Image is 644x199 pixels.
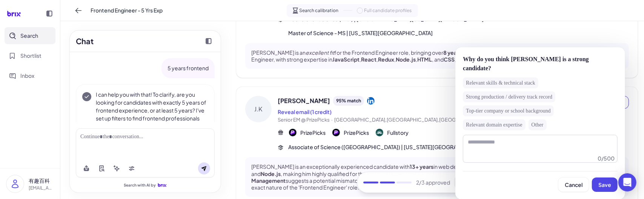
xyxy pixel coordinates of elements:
[288,143,487,151] span: Associate of Science ([GEOGRAPHIC_DATA]) | [US_STATE][GEOGRAPHIC_DATA]
[20,72,34,80] span: Inbox
[300,7,339,14] span: Search calibration
[29,185,54,191] p: [EMAIL_ADDRESS][DOMAIN_NAME]
[344,129,369,137] span: PrizePicks
[558,177,589,192] button: Cancel
[306,49,334,56] em: excellent fit
[251,170,618,184] strong: Engineering Management
[444,56,455,63] strong: CSS
[278,108,332,116] button: Reveal email (1 credit)
[203,35,215,47] button: Collapse chat
[124,183,156,188] span: Search with AI by
[198,162,210,174] button: Send message
[289,129,297,136] img: 公司logo
[396,56,416,63] strong: Node.js
[333,96,364,106] div: 95 % match
[463,55,618,73] div: Why do you think [PERSON_NAME] is a strong candidate?
[20,32,38,40] span: Search
[96,91,208,154] p: I can help you with that! To clarify, are you looking for candidates with exactly 5 years of fron...
[463,105,554,116] div: Top-tier company or school background
[529,119,547,130] div: Other
[278,117,330,123] span: Senior EM @ PrizePicks
[364,7,412,14] span: Full candidate profiles
[288,29,433,37] span: Master of Science - MS | [US_STATE][GEOGRAPHIC_DATA]
[5,47,55,64] button: Shortlist
[168,64,209,72] p: 5 years frontend
[332,129,340,136] img: 公司logo
[29,177,54,185] p: 有趣百科
[251,49,623,63] p: [PERSON_NAME] is an for the Frontend Engineer role, bringing over as a Frontend leaning Full Stac...
[20,52,41,60] span: Shortlist
[245,96,272,122] div: J.K
[91,6,163,14] span: Frontend Engineer - 5 Yrs Exp
[76,35,94,47] h2: Chat
[331,117,333,123] span: ·
[261,170,281,177] strong: Node.js
[592,177,618,192] button: Save
[410,163,433,170] strong: 13+ years
[5,27,55,44] button: Search
[6,175,24,193] img: user_logo.png
[463,119,525,130] div: Relevant domain expertise
[463,77,538,88] div: Relevant skills & technical stack
[598,181,611,188] span: Save
[251,163,623,191] p: [PERSON_NAME] is an exceptionally experienced candidate with in web development, including signif...
[618,173,636,191] div: Open Intercom Messenger
[463,91,555,102] div: Strong production / delivery track record
[565,181,583,188] span: Cancel
[598,154,615,162] div: 0 / 500
[300,129,326,137] span: PrizePicks
[416,179,450,187] span: 2 /3 approved
[5,67,55,84] button: Inbox
[361,56,377,63] strong: React
[443,49,498,56] strong: 8 years of experience
[378,56,394,63] strong: Redux
[417,56,432,63] strong: HTML
[376,129,383,136] img: 公司logo
[334,117,490,123] span: [GEOGRAPHIC_DATA],[GEOGRAPHIC_DATA],[GEOGRAPHIC_DATA]
[278,96,330,105] span: [PERSON_NAME]
[332,56,360,63] strong: JavaScript
[387,129,409,137] span: Fullstory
